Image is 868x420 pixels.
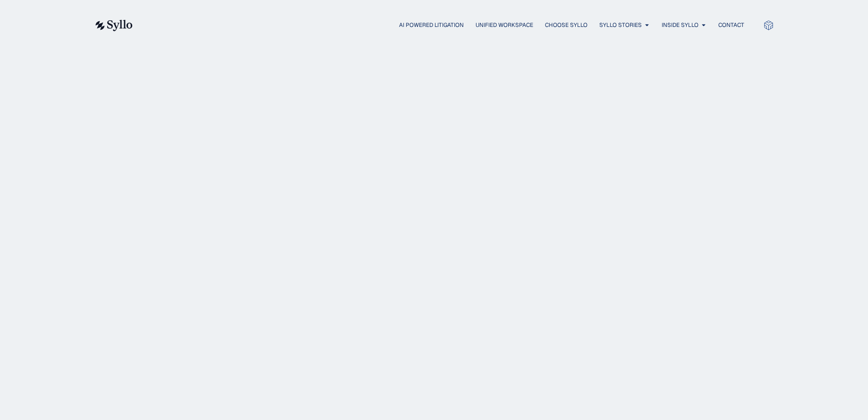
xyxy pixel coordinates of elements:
a: Choose Syllo [545,21,587,29]
a: AI Powered Litigation [399,21,464,29]
a: Contact [718,21,744,29]
a: Unified Workspace [476,21,533,29]
a: Inside Syllo [662,21,698,29]
a: Syllo Stories [599,21,642,29]
nav: Menu [152,21,744,30]
div: Menu Toggle [152,21,744,30]
img: syllo [94,20,133,31]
